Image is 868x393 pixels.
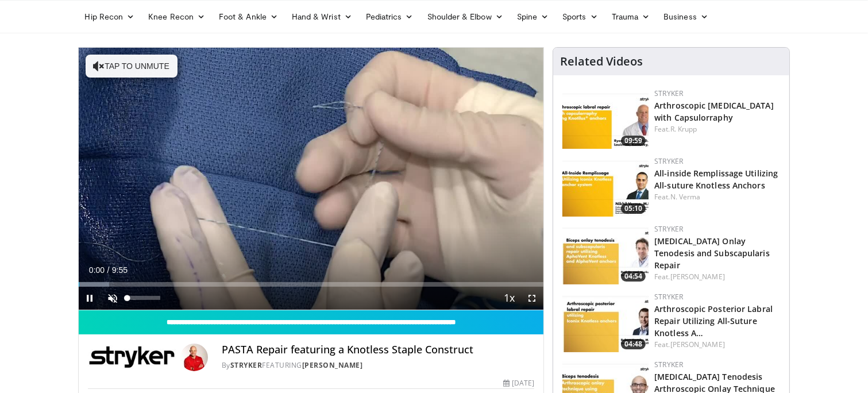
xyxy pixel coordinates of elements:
[79,287,102,310] button: Pause
[421,5,510,28] a: Shoulder & Elbow
[141,5,212,28] a: Knee Recon
[562,292,649,352] a: 04:48
[621,271,646,282] span: 04:54
[88,344,176,371] img: Stryker
[222,360,534,371] div: By FEATURING
[107,265,110,275] span: /
[89,265,105,275] span: 0:00
[654,272,780,282] div: Feat.
[670,192,701,202] a: N. Verma
[285,5,359,28] a: Hand & Wrist
[562,156,649,217] img: 0dbaa052-54c8-49be-8279-c70a6c51c0f9.150x105_q85_crop-smart_upscale.jpg
[605,5,657,28] a: Trauma
[180,344,208,371] img: Avatar
[562,156,649,217] a: 05:10
[302,360,363,370] a: [PERSON_NAME]
[670,124,697,134] a: R. Krupp
[79,282,544,287] div: Progress Bar
[654,303,773,338] a: Arthroscopic Posterior Labral Repair Utilizing All-Suture Knotless A…
[562,292,649,352] img: d2f6a426-04ef-449f-8186-4ca5fc42937c.150x105_q85_crop-smart_upscale.jpg
[654,124,780,134] div: Feat.
[654,360,683,369] a: Stryker
[654,340,780,350] div: Feat.
[222,344,534,356] h4: PASTA Repair featuring a Knotless Staple Construct
[555,5,605,28] a: Sports
[510,5,555,28] a: Spine
[212,5,285,28] a: Foot & Ankle
[359,5,421,28] a: Pediatrics
[562,88,649,149] img: c8a3b2cc-5bd4-4878-862c-e86fdf4d853b.150x105_q85_crop-smart_upscale.jpg
[86,55,178,78] button: Tap to unmute
[503,378,534,388] div: [DATE]
[654,100,774,123] a: Arthroscopic [MEDICAL_DATA] with Capsulorraphy
[562,88,649,149] a: 09:59
[128,296,160,300] div: Volume Level
[654,224,683,234] a: Stryker
[497,287,520,310] button: Playback Rate
[78,5,142,28] a: Hip Recon
[657,5,715,28] a: Business
[562,224,649,284] img: f0e53f01-d5db-4f12-81ed-ecc49cba6117.150x105_q85_crop-smart_upscale.jpg
[621,136,646,146] span: 09:59
[102,287,125,310] button: Unmute
[230,360,263,370] a: Stryker
[654,292,683,302] a: Stryker
[562,224,649,284] a: 04:54
[654,88,683,98] a: Stryker
[560,55,643,68] h4: Related Videos
[654,156,683,166] a: Stryker
[670,272,725,282] a: [PERSON_NAME]
[112,265,128,275] span: 9:55
[654,236,770,271] a: [MEDICAL_DATA] Onlay Tenodesis and Subscapularis Repair
[670,340,725,349] a: [PERSON_NAME]
[654,192,780,202] div: Feat.
[79,48,544,310] video-js: Video Player
[621,203,646,214] span: 05:10
[654,168,778,191] a: All-inside Remplissage Utilizing All-suture Knotless Anchors
[621,339,646,349] span: 04:48
[520,287,543,310] button: Fullscreen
